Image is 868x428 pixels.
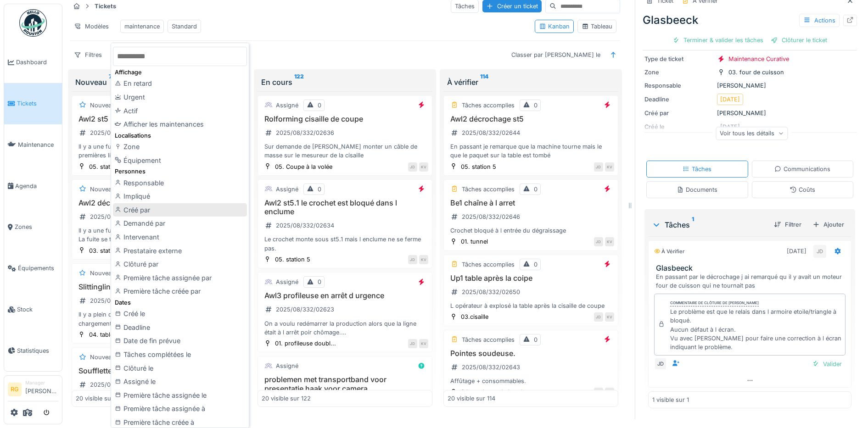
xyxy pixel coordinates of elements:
div: Impliqué [113,189,247,203]
div: [DATE] [720,95,740,104]
div: KV [605,388,614,397]
div: Standard [172,22,197,31]
div: En passant je remarque que la machine tourne mais le que le paquet sur la table est tombé [448,142,614,160]
h3: Awl2 décrochage st5 [448,115,614,123]
div: En cours [261,77,429,88]
div: En retard [113,77,247,90]
div: JD [813,245,826,258]
div: 03. station 3 [89,246,124,255]
div: À vérifier [447,77,615,88]
div: Clôturé par [113,257,247,271]
div: Nouveau [90,269,115,278]
div: JD [594,312,603,322]
div: Afficher les maintenances [113,117,247,131]
div: Créé le [113,307,247,321]
div: Tâches accomplies [462,101,515,110]
div: Dates [113,298,247,307]
div: [PERSON_NAME] [644,109,855,117]
div: Localisations [113,131,247,140]
h3: Soufflettes ouvertes sur ligne à l’arrêt [76,367,242,375]
div: Glasbeeck [643,12,857,28]
div: 05. station 5 [461,162,496,171]
div: Kanban [539,22,570,31]
div: Deadline [644,95,713,104]
div: Documents [677,185,717,194]
div: 2025/08/332/02647 [90,212,148,221]
div: Modèles [70,20,113,33]
div: Il y a une fuite d air sur le bras gauche qui retient les 4 premières lisses [76,142,242,160]
sup: 79 [109,77,116,88]
span: Tickets [17,99,58,108]
div: 0 [534,101,538,110]
div: Intervenant [113,230,247,244]
h3: Be1 chaîne à l arret [448,199,614,207]
div: 2025/08/332/02649 [90,296,148,305]
div: Tâches accomplies [462,335,515,344]
div: KV [605,237,614,246]
div: KV [419,162,428,172]
div: Tableau [582,22,612,31]
div: JD [594,162,603,172]
div: Assigné le [113,375,247,389]
div: Responsable [644,81,713,90]
div: Crochet bloqué à l entrée du dégraissage [448,226,614,235]
div: Première tâche assignée le [113,389,247,402]
div: Type de ticket [644,55,713,63]
div: Tâches complétées le [113,348,247,361]
div: Assigné [276,278,298,286]
div: 20 visible sur 114 [448,394,495,403]
div: Il y a une fuite d air dans le robot st3. La fuite se trouve dans le corps bas interieur du robot [76,226,242,244]
div: Actions [799,14,840,27]
div: 2025/08/332/02634 [276,221,334,230]
div: 2025/08/332/02650 [462,288,520,296]
span: Statistiques [17,346,58,355]
div: Nouveau [75,77,243,88]
li: [PERSON_NAME] [25,379,58,399]
div: À vérifier [654,248,684,256]
div: Prestataire externe [113,244,247,258]
sup: 1 [692,219,694,230]
div: Communications [774,165,830,173]
div: Responsable [113,176,247,190]
div: L opérateur à explosé la table après la cisaille de coupe [448,301,614,310]
h3: Up1 table après la coipe [448,274,614,283]
div: JD [654,357,667,370]
div: Le problème est que le relais dans l armoire etoile/triangle à bloqué. Aucun défaut à l écran. Vu... [670,307,841,351]
div: Créé par [113,203,247,217]
div: 05. Coupe à la volée [275,162,332,171]
span: Dashboard [16,58,58,67]
div: KV [605,312,614,322]
div: KV [419,339,428,348]
div: Filtrer [770,218,805,231]
div: KV [605,162,614,172]
div: Tâches accomplies [462,185,515,194]
div: Ajouter [809,218,848,231]
h3: Awl3 profileuse en arrêt d urgence [262,291,428,300]
div: Première tâche assignée à [113,402,247,416]
div: Tâches accomplies [462,260,515,269]
div: Il y a plein d huile à terre autour des table de de chargement. Il y a certainement une fuite sur... [76,310,242,328]
div: 05. station 5 [89,162,124,171]
div: Zone [644,68,713,77]
div: Personnes [113,167,247,176]
h3: Rolforming cisaille de coupe [262,115,428,123]
div: Classer par [PERSON_NAME] le [507,48,605,61]
div: Affûtage + consommables. [448,377,614,385]
h3: Glasbeeck [656,264,847,272]
span: Agenda [15,182,58,190]
div: Première tâche créée par [113,284,247,298]
span: Maintenance [18,140,58,149]
div: Urgent [113,90,247,104]
div: JD [408,339,417,348]
img: Badge_color-CXgf-gQk.svg [19,9,47,37]
div: Tâches [652,219,767,230]
span: Zones [15,222,58,231]
strong: Tickets [91,2,120,11]
div: 2025/08/332/02625 [90,380,148,389]
div: 2025/08/332/02623 [276,305,334,314]
sup: 114 [480,77,488,88]
div: 01. profileuse doubl... [275,339,336,348]
div: Zone [113,140,247,154]
div: Clôturé le [113,361,247,375]
div: Première tâche assignée par [113,271,247,285]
